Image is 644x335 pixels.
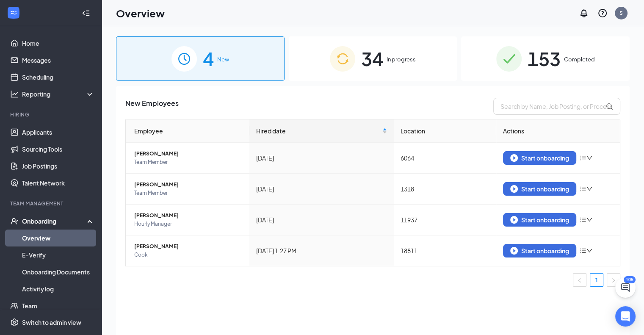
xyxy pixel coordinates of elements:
div: [DATE] [256,153,387,163]
div: 105 [624,276,636,283]
span: Hourly Manager [134,220,243,228]
span: Team Member [134,189,243,197]
a: E-Verify [22,246,94,263]
li: Next Page [607,273,620,287]
td: 18811 [394,235,496,266]
td: 11937 [394,205,496,235]
a: Scheduling [22,69,94,86]
span: bars [580,247,586,254]
li: Previous Page [573,273,586,287]
span: [PERSON_NAME] [134,150,243,158]
span: bars [580,185,586,192]
span: [PERSON_NAME] [134,180,243,189]
div: Open Intercom Messenger [615,306,636,327]
span: 34 [361,44,383,73]
span: right [611,278,616,283]
td: 1318 [394,174,496,205]
div: Onboarding [22,217,87,225]
span: down [586,155,592,161]
div: Reporting [22,90,95,98]
span: Completed [564,55,595,64]
span: 4 [203,44,214,73]
h1: Overview [116,6,165,20]
svg: Notifications [579,8,589,18]
a: Overview [22,230,94,246]
div: Switch to admin view [22,318,81,327]
span: down [586,217,592,223]
button: ChatActive [615,277,636,298]
span: down [586,248,592,254]
a: Team [22,297,94,314]
a: Home [22,35,94,52]
th: Employee [126,119,249,143]
a: 1 [590,274,603,286]
span: New [217,55,229,64]
button: right [607,273,620,287]
svg: ChatActive [620,282,630,293]
span: 153 [528,44,561,73]
span: Team Member [134,158,243,166]
svg: UserCheck [10,217,19,225]
span: New Employees [125,98,179,115]
span: Hired date [256,126,381,136]
a: Talent Network [22,174,94,191]
span: In progress [387,55,416,64]
input: Search by Name, Job Posting, or Process [493,98,620,115]
div: S [619,9,623,17]
span: [PERSON_NAME] [134,242,243,251]
a: Job Postings [22,158,94,174]
button: Start onboarding [503,182,576,196]
th: Actions [496,119,620,143]
span: [PERSON_NAME] [134,211,243,220]
svg: WorkstreamLogo [9,8,18,17]
svg: QuestionInfo [597,8,608,18]
span: bars [580,216,586,223]
td: 6064 [394,143,496,174]
span: Cook [134,251,243,259]
a: Applicants [22,124,94,141]
svg: Collapse [82,9,90,17]
span: down [586,186,592,192]
div: Start onboarding [510,247,569,255]
div: Team Management [10,200,93,207]
th: Location [394,119,496,143]
button: left [573,273,586,287]
div: [DATE] [256,184,387,194]
span: bars [580,155,586,161]
div: Hiring [10,111,93,118]
button: Start onboarding [503,244,576,257]
a: Activity log [22,280,94,297]
div: Start onboarding [510,185,569,193]
span: left [577,278,582,283]
a: Sourcing Tools [22,141,94,158]
a: Messages [22,52,94,69]
svg: Analysis [10,90,19,98]
div: [DATE] 1:27 PM [256,246,387,255]
button: Start onboarding [503,213,576,227]
div: [DATE] [256,215,387,224]
a: Onboarding Documents [22,263,94,280]
svg: Settings [10,318,19,327]
div: Start onboarding [510,216,569,224]
div: Start onboarding [510,154,569,162]
button: Start onboarding [503,151,576,165]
